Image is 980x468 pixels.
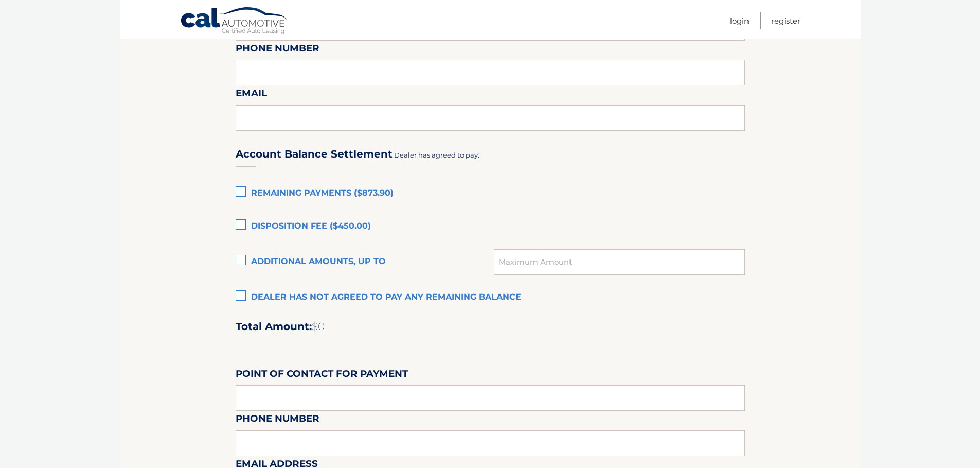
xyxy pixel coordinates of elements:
label: Dealer has not agreed to pay any remaining balance [236,287,745,308]
label: Point of Contact for Payment [236,366,408,385]
h2: Total Amount: [236,320,745,333]
a: Register [771,12,800,29]
a: Cal Automotive [180,7,288,37]
label: Phone Number [236,41,319,60]
span: Dealer has agreed to pay: [394,151,479,159]
label: Email [236,85,267,105]
a: Login [730,12,749,29]
label: Disposition Fee ($450.00) [236,216,745,237]
label: Additional amounts, up to [236,252,494,272]
h3: Account Balance Settlement [236,148,393,161]
span: $0 [312,320,325,333]
input: Maximum Amount [494,249,744,275]
label: Remaining Payments ($873.90) [236,183,745,204]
